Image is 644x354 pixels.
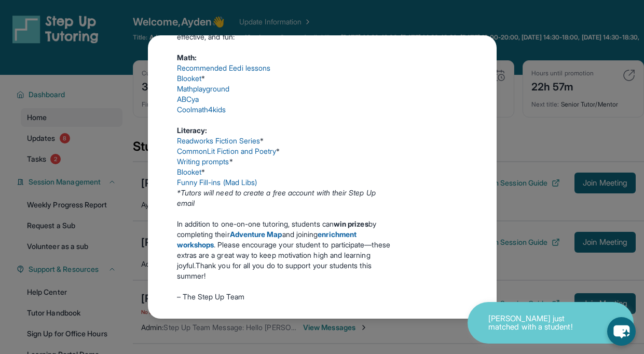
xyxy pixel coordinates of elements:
a: CommonLit Fiction and Poetry [177,147,277,155]
strong: Math: [177,53,197,62]
button: chat-button [607,317,636,346]
p: In addition to one-on-one tutoring, students can by completing their and joining . Please encoura... [177,219,395,281]
p: – The Step Up Team [177,292,395,302]
a: Funny Fill-ins (Mad Libs) [177,178,257,187]
div: [DATE] [169,314,476,333]
a: Blooket [177,74,202,83]
strong: Literacy: [177,126,208,135]
a: Readworks Fiction Series [177,136,261,145]
em: *Tutors will need to create a free account with their Step Up email [177,188,376,207]
strong: win prizes [334,219,368,228]
a: Adventure Map [230,230,282,239]
a: Recommended Eedi lessons [177,63,271,72]
a: Blooket [177,167,202,176]
a: Writing prompts [177,157,229,166]
p: [PERSON_NAME] just matched with a student! [488,314,592,332]
a: Mathplayground [177,84,230,93]
a: Coolmath4kids [177,105,226,114]
a: ABCya [177,95,199,103]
